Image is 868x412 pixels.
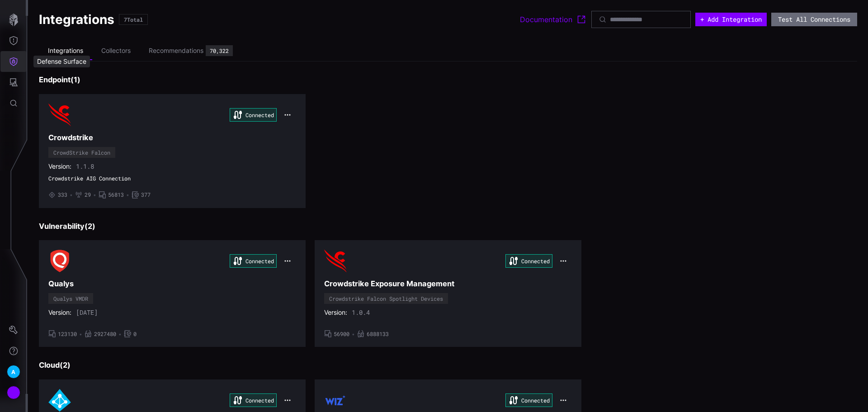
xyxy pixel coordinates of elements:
[48,162,71,170] span: Version:
[149,47,203,55] div: Recommendations
[118,331,122,338] span: •
[124,17,143,22] div: 7 Total
[48,104,71,126] img: CrowdStrike Falcon
[48,308,71,317] span: Version:
[230,108,277,122] div: Connected
[210,48,229,53] div: 70,322
[39,75,857,85] h3: Endpoint ( 1 )
[505,254,552,268] div: Connected
[695,13,767,26] button: + Add Integration
[11,367,15,377] span: A
[39,360,857,370] h3: Cloud ( 2 )
[70,191,73,199] span: •
[329,296,443,301] div: Crowdstrike Falcon Spotlight Devices
[324,250,347,272] img: Crowdstrike Falcon Spotlight Devices
[324,279,572,289] h3: Crowdstrike Exposure Management
[58,331,77,338] span: 123130
[76,308,98,317] span: [DATE]
[520,14,587,25] a: Documentation
[141,191,151,199] span: 377
[48,250,71,272] img: Qualys VMDR
[58,191,67,199] span: 333
[352,331,355,338] span: •
[94,331,116,338] span: 2927480
[367,331,389,338] span: 6888133
[53,150,110,155] div: CrowdStrike Falcon
[48,133,296,142] h3: Crowdstrike
[79,331,82,338] span: •
[334,331,349,338] span: 56900
[324,308,347,317] span: Version:
[48,389,71,412] img: Azure AD
[771,13,857,26] button: Test All Connections
[48,279,296,289] h3: Qualys
[76,162,94,170] span: 1.1.8
[39,11,114,28] h1: Integrations
[85,191,91,199] span: 29
[92,42,140,60] li: Collectors
[230,393,277,407] div: Connected
[53,296,88,301] div: Qualys VMDR
[39,42,92,60] li: Integrations
[352,308,370,317] span: 1.0.4
[230,254,277,268] div: Connected
[93,191,96,199] span: •
[0,361,27,382] button: A
[126,191,129,199] span: •
[133,331,137,338] span: 0
[48,175,296,182] span: Crowdstrike AIG Connection
[39,222,857,231] h3: Vulnerability ( 2 )
[33,56,90,67] div: Defense Surface
[108,191,124,199] span: 56813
